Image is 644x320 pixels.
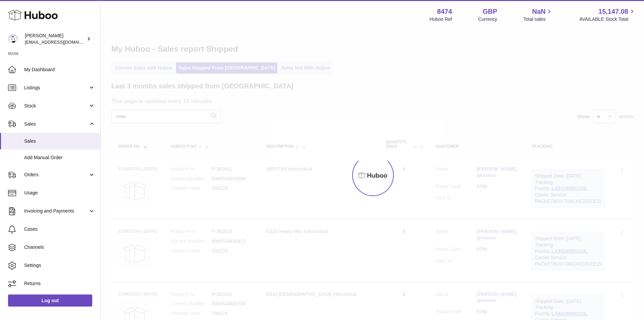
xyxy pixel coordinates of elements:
[437,7,452,16] strong: 8474
[24,121,88,127] span: Sales
[8,34,18,44] img: orders@neshealth.com
[483,7,497,16] strong: GBP
[598,7,628,16] span: 15,147.08
[478,16,497,22] div: Currency
[24,154,95,161] span: Add Manual Order
[523,7,553,22] a: NaN Total sales
[430,16,452,22] div: Huboo Ref
[579,16,636,22] span: AVAILABLE Stock Total
[24,262,95,269] span: Settings
[25,39,99,45] span: [EMAIL_ADDRESS][DOMAIN_NAME]
[24,138,95,144] span: Sales
[24,280,95,287] span: Returns
[25,33,85,45] div: [PERSON_NAME]
[24,190,95,196] span: Usage
[24,244,95,250] span: Channels
[24,172,88,178] span: Orders
[579,7,636,22] a: 15,147.08 AVAILABLE Stock Total
[532,7,545,16] span: NaN
[24,66,95,73] span: My Dashboard
[523,16,553,22] span: Total sales
[24,103,88,109] span: Stock
[8,294,92,307] a: Log out
[24,226,95,232] span: Cases
[24,208,88,214] span: Invoicing and Payments
[24,85,88,91] span: Listings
